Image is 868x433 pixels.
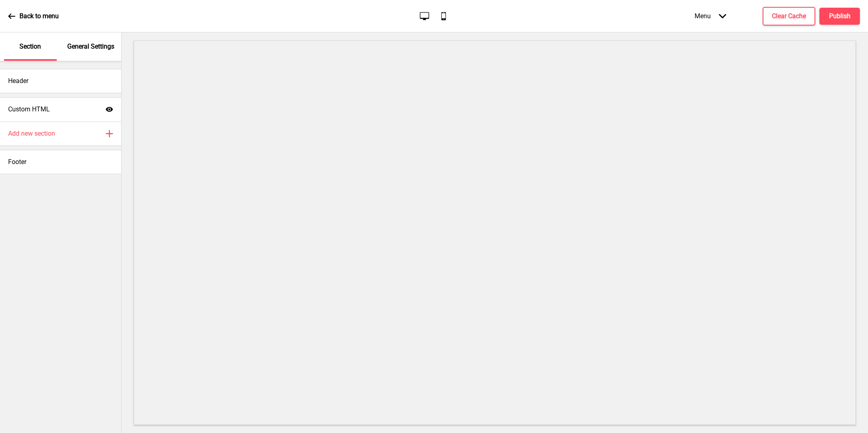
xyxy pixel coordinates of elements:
[763,7,815,26] button: Clear Cache
[819,8,860,25] button: Publish
[19,12,59,21] p: Back to menu
[67,42,114,51] p: General Settings
[772,12,806,21] h4: Clear Cache
[8,77,28,85] h4: Header
[8,158,26,166] h4: Footer
[8,5,59,27] a: Back to menu
[8,129,55,138] h4: Add new section
[19,42,41,51] p: Section
[829,12,851,21] h4: Publish
[8,105,50,114] h4: Custom HTML
[686,4,734,28] div: Menu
